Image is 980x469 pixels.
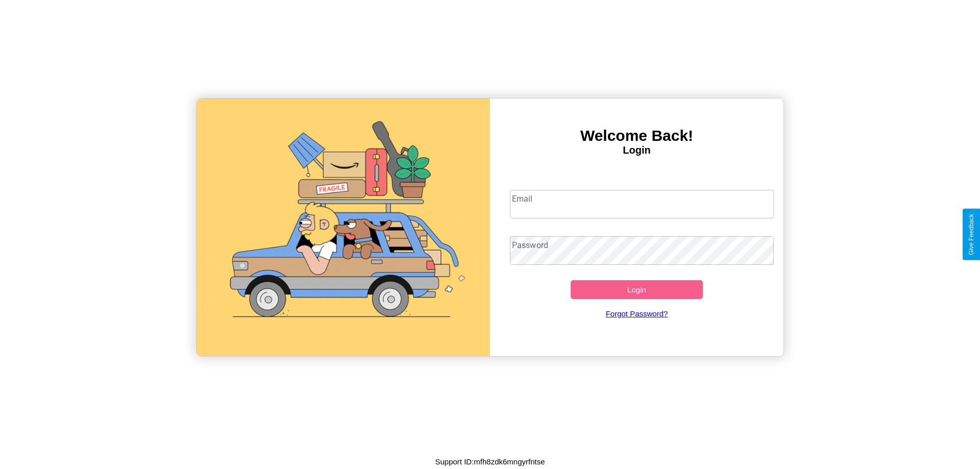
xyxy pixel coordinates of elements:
[505,299,769,328] a: Forgot Password?
[490,144,783,156] h4: Login
[490,127,783,144] h3: Welcome Back!
[571,280,703,299] button: Login
[968,214,975,255] div: Give Feedback
[197,98,490,356] img: gif
[435,455,545,468] p: Support ID: mfh8zdk6mngyrfntse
